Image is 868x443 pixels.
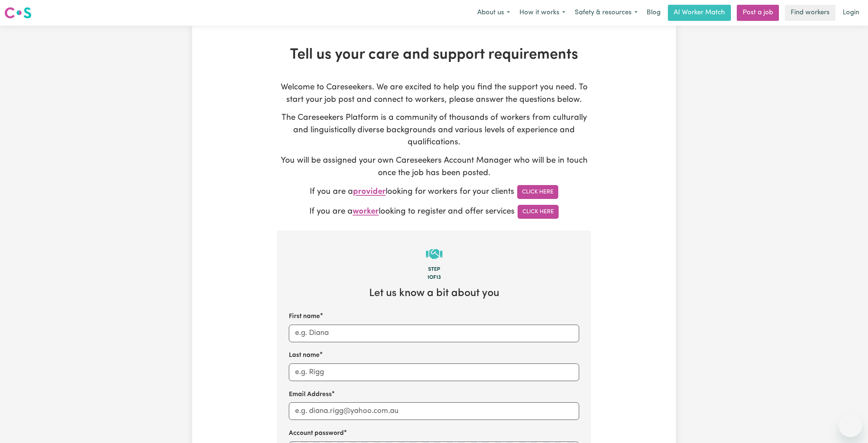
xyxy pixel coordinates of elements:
iframe: Button to launch messaging window [839,414,862,437]
div: 1 of 13 [289,274,579,282]
label: Last name [289,351,320,360]
h2: Let us know a bit about you [289,287,579,300]
img: Careseekers logo [4,6,32,19]
label: First name [289,312,320,321]
input: e.g. diana.rigg@yahoo.com.au [289,402,579,420]
label: Email Address [289,390,332,399]
span: provider [353,188,386,196]
a: AI Worker Match [668,5,731,21]
div: Step [289,266,579,274]
span: worker [353,208,379,216]
a: Find workers [785,5,835,21]
button: About us [472,5,515,21]
button: Safety & resources [570,5,642,21]
button: How it works [515,5,570,21]
input: e.g. Diana [289,324,579,342]
p: The Careseekers Platform is a community of thousands of workers from culturally and linguisticall... [277,112,591,149]
p: If you are a looking for workers for your clients [277,185,591,199]
a: Blog [642,5,665,21]
input: e.g. Rigg [289,363,579,381]
a: Click Here [518,205,559,219]
h1: Tell us your care and support requirements [277,46,591,64]
p: You will be assigned your own Careseekers Account Manager who will be in touch once the job has b... [277,155,591,179]
a: Login [838,5,864,21]
a: Post a job [737,5,779,21]
a: Click Here [517,185,558,199]
label: Account password [289,429,344,438]
a: Careseekers logo [4,4,32,21]
p: If you are a looking to register and offer services [277,205,591,219]
p: Welcome to Careseekers. We are excited to help you find the support you need. To start your job p... [277,81,591,106]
